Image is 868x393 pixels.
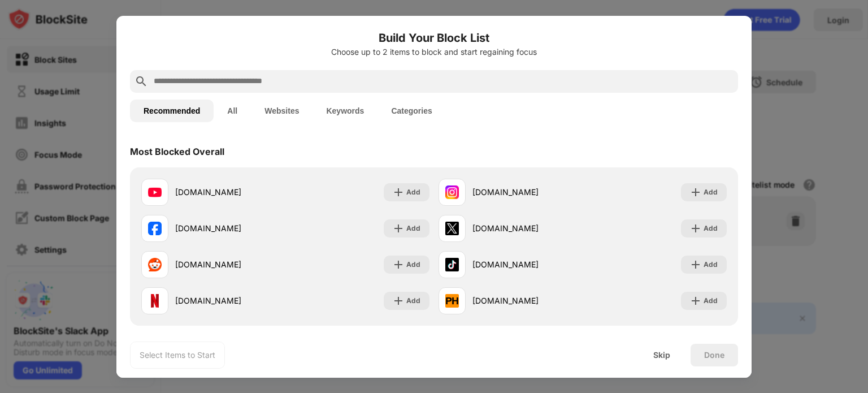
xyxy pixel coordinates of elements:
img: favicons [148,222,162,235]
img: favicons [148,185,162,199]
div: [DOMAIN_NAME] [175,222,285,234]
button: Recommended [130,100,214,122]
div: [DOMAIN_NAME] [472,222,583,234]
div: [DOMAIN_NAME] [175,295,285,306]
div: Add [406,295,420,306]
h6: Build Your Block List [130,29,738,46]
div: Add [704,223,718,234]
img: favicons [445,185,459,199]
button: Categories [377,100,445,122]
div: Add [406,187,420,198]
img: favicons [148,258,162,271]
button: All [214,100,251,122]
button: Websites [251,100,313,122]
div: Select Items to Start [140,349,215,361]
div: [DOMAIN_NAME] [472,295,583,306]
button: Keywords [313,100,377,122]
div: [DOMAIN_NAME] [175,186,285,198]
div: Choose up to 2 items to block and start regaining focus [130,47,738,57]
div: Done [704,351,724,360]
div: Most Blocked Overall [130,146,224,157]
div: Add [704,295,718,306]
div: Add [704,259,718,270]
div: Add [704,187,718,198]
img: favicons [445,258,459,271]
div: [DOMAIN_NAME] [175,258,285,270]
div: Add [406,259,420,270]
div: [DOMAIN_NAME] [472,258,583,270]
img: favicons [148,294,162,308]
div: Add [406,223,420,234]
div: Skip [653,351,670,360]
img: favicons [445,294,459,308]
img: favicons [445,222,459,235]
img: search.svg [134,75,148,88]
div: [DOMAIN_NAME] [472,186,583,198]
